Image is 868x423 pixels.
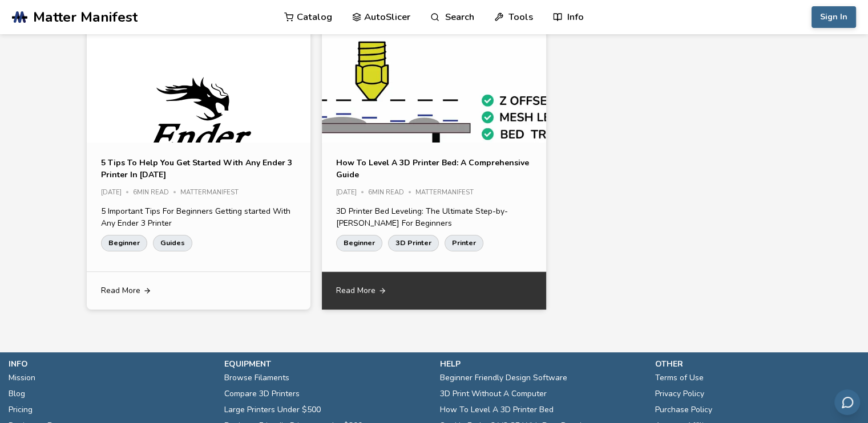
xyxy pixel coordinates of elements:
a: Beginner [336,235,382,251]
div: MatterManifest [180,189,247,197]
p: other [655,358,859,370]
a: 3D Print Without A Computer [440,386,547,402]
div: 6 min read [368,189,415,197]
img: Article Image [87,29,310,196]
a: Read More [87,272,310,310]
a: How To Level A 3D Printer Bed [440,402,554,418]
p: info [9,358,213,370]
span: Matter Manifest [33,9,138,25]
a: Terms of Use [655,370,704,386]
button: Sign In [812,6,856,28]
a: Printer [445,235,483,251]
a: Guides [153,235,192,251]
p: equipment [224,358,429,370]
a: 5 Tips To Help You Get Started With Any Ender 3 Printer In [DATE] [101,157,296,181]
a: Blog [9,386,25,402]
a: Beginner [101,235,147,251]
img: Article Image [322,29,546,196]
span: Read More [336,286,376,295]
a: Privacy Policy [655,386,704,402]
div: [DATE] [101,189,133,197]
a: Large Printers Under $500 [224,402,321,418]
button: Send feedback via email [834,389,860,415]
span: Read More [101,286,140,295]
p: 3D Printer Bed Leveling: The Ultimate Step-by-[PERSON_NAME] For Beginners [336,205,531,229]
div: MatterManifest [415,189,482,197]
a: Compare 3D Printers [224,386,300,402]
a: Read More [322,272,546,310]
p: help [440,358,644,370]
a: Browse Filaments [224,370,289,386]
a: Mission [9,370,35,386]
a: Beginner Friendly Design Software [440,370,567,386]
a: How To Level A 3D Printer Bed: A Comprehensive Guide [336,157,531,181]
a: Purchase Policy [655,402,712,418]
a: Pricing [9,402,33,418]
div: 6 min read [133,189,180,197]
p: 5 Important Tips For Beginners Getting started With Any Ender 3 Printer [101,205,296,229]
div: [DATE] [336,189,368,197]
a: 3D Printer [388,235,439,251]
